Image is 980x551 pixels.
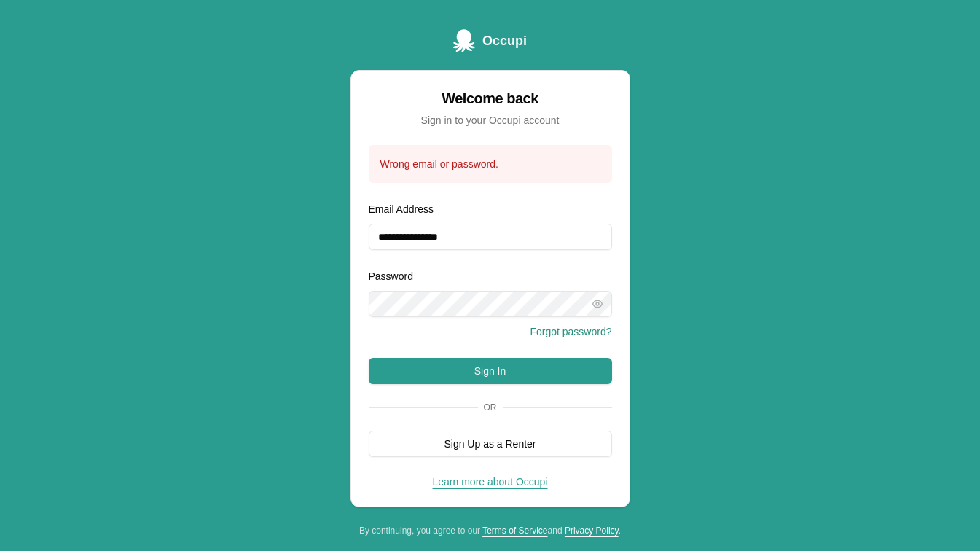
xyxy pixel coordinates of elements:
button: Sign Up as a Renter [369,431,612,457]
div: By continuing, you agree to our and . [350,525,630,536]
label: Email Address [369,203,434,215]
div: Sign in to your Occupi account [369,113,612,128]
label: Password [369,270,413,282]
a: Terms of Service [482,525,547,536]
div: Welcome back [369,88,612,109]
a: Learn more about Occupi [433,476,548,488]
span: Occupi [482,31,527,51]
button: Forgot password? [530,324,611,339]
a: Occupi [453,29,527,52]
span: Or [478,402,503,413]
div: Wrong email or password. [380,157,600,171]
button: Sign In [369,358,612,384]
a: Privacy Policy [565,525,619,536]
